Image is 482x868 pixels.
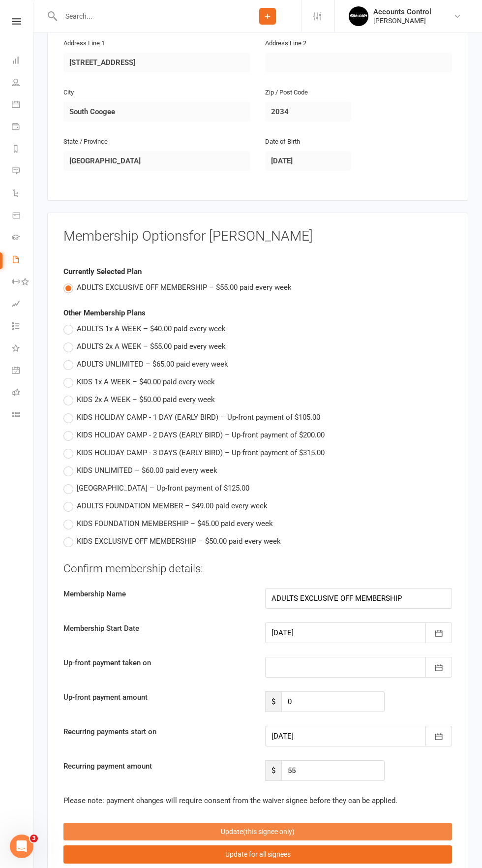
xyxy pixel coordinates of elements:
[265,38,306,49] label: Address Line 2
[10,835,33,858] iframe: Intercom live chat
[63,229,452,244] h3: Membership Options
[63,309,146,317] strong: Other Membership Plans
[77,394,215,404] span: KIDS 2x A WEEK – $50.00 paid every week
[12,382,34,404] a: Roll call kiosk mode
[77,447,325,457] span: KIDS HOLIDAY CAMP - 3 DAYS (EARLY BIRD) – Up-front payment of $315.00
[63,823,452,840] button: Update(this signee only)
[56,622,258,634] label: Membership Start Date
[77,500,268,510] span: ADULTS FOUNDATION MEMBER – $49.00 paid every week
[63,845,452,863] button: Update for all signees
[56,588,258,600] label: Membership Name
[77,411,320,422] span: KIDS HOLIDAY CAMP - 1 DAY (EARLY BIRD) – Up-front payment of $105.00
[77,465,217,475] span: KIDS UNLIMITED – $60.00 paid every week
[12,50,34,72] a: Dashboard
[189,228,313,244] span: for [PERSON_NAME]
[63,137,108,147] label: State / Province
[77,535,281,546] span: KIDS EXCLUSIVE OFF MEMBERSHIP – $50.00 paid every week
[56,726,258,738] label: Recurring payments start on
[63,267,142,276] strong: Currently Selected Plan
[12,72,34,94] a: People
[373,16,431,25] div: [PERSON_NAME]
[265,760,281,781] span: $
[77,429,325,439] span: KIDS HOLIDAY CAMP - 2 DAYS (EARLY BIRD) – Up-front payment of $200.00
[77,358,228,369] span: ADULTS UNLIMITED – $65.00 paid every week
[12,360,34,382] a: General attendance kiosk mode
[12,139,34,161] a: Reports
[56,691,258,703] label: Up-front payment amount
[56,657,258,669] label: Up-front payment taken on
[30,835,38,842] span: 3
[63,561,452,577] div: Confirm membership details:
[12,117,34,139] a: Payments
[12,338,34,360] a: What's New
[77,281,292,292] span: ADULTS EXCLUSIVE OFF MEMBERSHIP – $55.00 paid every week
[63,88,74,98] label: City
[77,518,273,528] span: KIDS FOUNDATION MEMBERSHIP – $45.00 paid every week
[12,205,34,227] a: Product Sales
[373,7,431,16] div: Accounts Control
[77,341,226,351] span: ADULTS 2x A WEEK – $55.00 paid every week
[63,795,452,806] div: Please note: payment changes will require consent from the waiver signee before they can be applied.
[349,6,368,26] img: thumb_image1701918351.png
[77,482,249,493] span: [GEOGRAPHIC_DATA] – Up-front payment of $125.00
[56,760,258,772] label: Recurring payment amount
[12,294,34,316] a: Assessments
[12,94,34,117] a: Calendar
[265,691,281,712] span: $
[58,9,234,23] input: Search...
[243,828,295,836] span: (this signee only)
[265,88,308,98] label: Zip / Post Code
[12,404,34,427] a: Class kiosk mode
[265,137,300,147] label: Date of Birth
[63,38,105,49] label: Address Line 1
[77,323,226,333] span: ADULTS 1x A WEEK – $40.00 paid every week
[77,376,215,386] span: KIDS 1x A WEEK – $40.00 paid every week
